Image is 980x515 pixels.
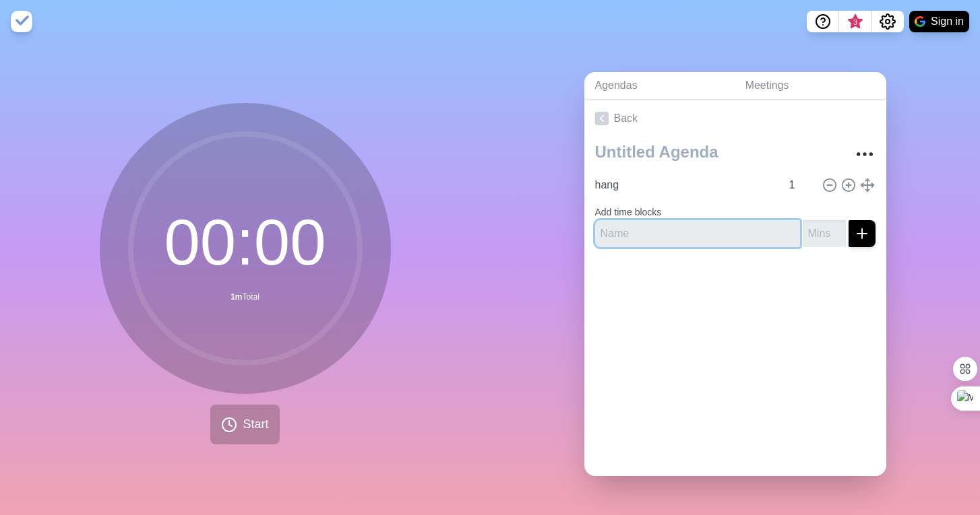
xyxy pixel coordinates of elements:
[803,220,846,247] input: Mins
[850,17,861,28] span: 3
[851,141,878,168] button: More
[590,172,781,199] input: Name
[735,72,886,100] a: Meetings
[784,172,816,199] input: Mins
[909,11,969,32] button: Sign in
[871,11,904,32] button: Settings
[839,11,871,32] button: What’s new
[915,16,925,27] img: google logo
[595,220,800,247] input: Name
[210,405,279,444] button: Start
[584,72,735,100] a: Agendas
[11,11,32,32] img: timeblocks logo
[243,415,268,434] span: Start
[807,11,839,32] button: Help
[595,207,662,217] label: Add time blocks
[584,100,886,137] a: Back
